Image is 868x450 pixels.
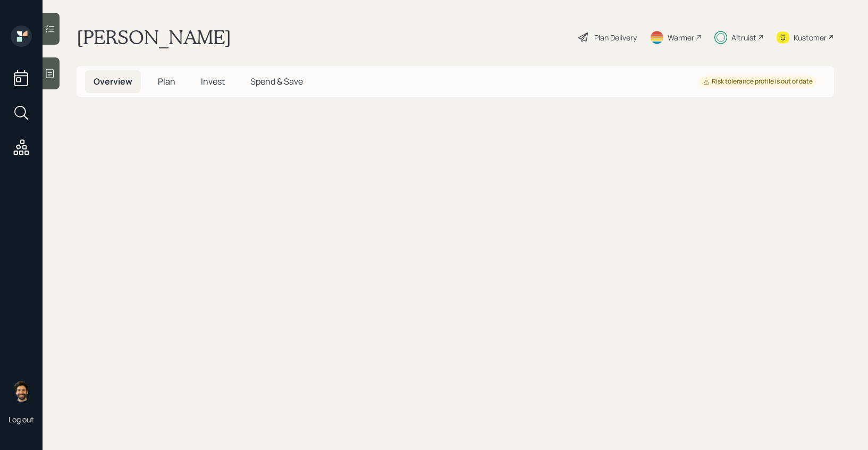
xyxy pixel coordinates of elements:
img: eric-schwartz-headshot.png [11,380,32,402]
div: Plan Delivery [594,32,637,43]
span: Invest [201,76,225,87]
span: Plan [158,76,175,87]
span: Spend & Save [250,76,303,87]
div: Kustomer [794,32,827,43]
div: Risk tolerance profile is out of date [703,77,813,86]
div: Altruist [731,32,756,43]
div: Warmer [668,32,694,43]
span: Overview [94,76,132,87]
div: Log out [9,414,34,424]
h1: [PERSON_NAME] [77,26,231,49]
